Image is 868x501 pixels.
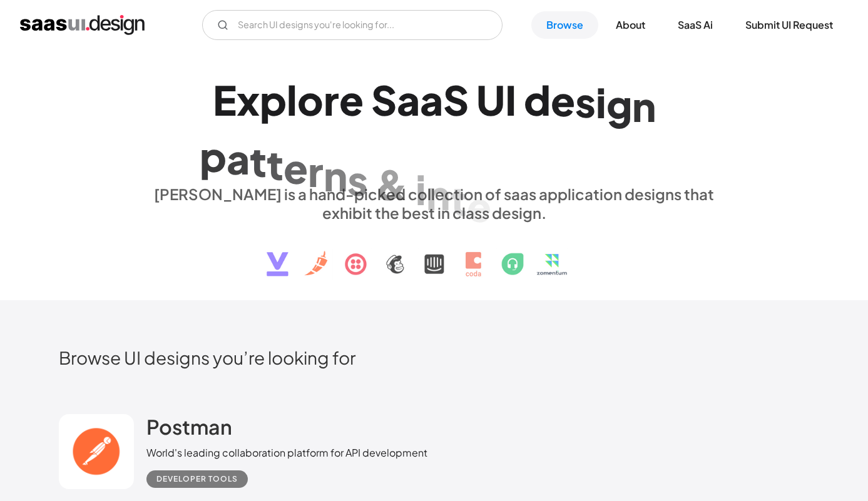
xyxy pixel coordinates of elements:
div: [PERSON_NAME] is a hand-picked collection of saas application designs that exhibit the best in cl... [146,185,722,222]
div: & [375,160,408,208]
a: home [20,15,145,35]
div: s [575,78,596,126]
div: o [297,76,324,124]
div: r [308,147,324,195]
div: n [632,82,656,130]
div: a [397,76,420,124]
div: d [524,76,551,124]
div: e [551,76,575,124]
div: p [200,132,227,180]
div: x [237,76,260,124]
div: g [606,80,632,128]
div: t [450,176,467,224]
div: E [213,76,237,124]
div: n [324,151,347,200]
div: l [287,76,297,124]
div: s [347,155,368,203]
div: n [426,170,450,218]
div: p [260,76,287,124]
div: S [443,76,469,124]
div: I [505,76,516,124]
h1: Explore SaaS UI design patterns & interactions. [146,76,722,172]
div: S [371,76,397,124]
div: U [476,76,505,124]
div: r [324,76,339,124]
div: Developer tools [156,472,238,487]
div: a [227,134,250,183]
div: i [416,165,426,213]
a: Postman [146,414,232,445]
div: e [283,143,308,191]
a: About [601,11,660,39]
div: e [339,76,364,124]
a: Browse [531,11,598,39]
div: World's leading collaboration platform for API development [146,445,427,460]
img: text, icon, saas logo [245,222,624,287]
h2: Browse UI designs you’re looking for [59,347,810,368]
div: e [467,181,491,230]
a: Submit UI Request [730,11,848,39]
h2: Postman [146,414,232,439]
form: Email Form [202,10,503,40]
input: Search UI designs you're looking for... [202,10,503,40]
a: SaaS Ai [663,11,728,39]
div: i [596,78,606,126]
div: t [267,140,283,188]
div: t [250,137,267,185]
div: a [420,76,443,124]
